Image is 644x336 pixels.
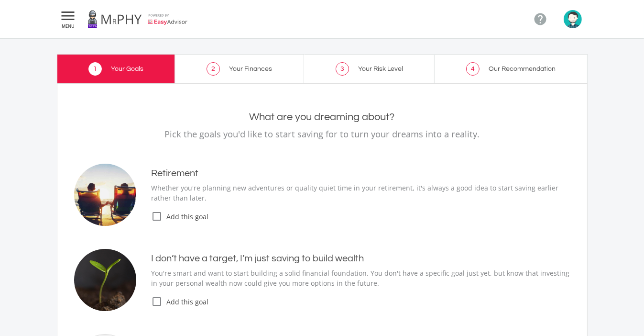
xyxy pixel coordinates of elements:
span: 1 [88,62,102,76]
span: 4 [466,62,480,76]
span: 2 [207,62,220,76]
button:  MENU [57,10,80,29]
p: Whether you're planning new adventures or quality quiet time in your retirement, it's always a go... [152,183,570,203]
p: You're smart and want to start building a solid financial foundation. You don't have a specific g... [152,268,570,288]
a: 1 Your Goals [57,54,175,83]
p: Pick the goals you'd like to start saving for to turn your dreams into a reality. [74,127,570,141]
i:  [60,10,77,22]
a:  [530,8,552,30]
i:  [534,12,548,26]
a: 3 Your Risk Level [304,54,435,83]
span: Your Finances [229,66,272,72]
img: avatar.png [564,10,582,28]
span: Our Recommendation [489,66,556,72]
a: 2 Your Finances [175,54,304,83]
span: Your Goals [111,66,143,72]
h4: Retirement [152,168,570,179]
span: Your Risk Level [358,66,403,72]
span: Add this goal [163,212,570,222]
span: 3 [336,62,349,76]
a: 4 Our Recommendation [435,54,588,83]
i: check_box_outline_blank [152,296,163,307]
h2: What are you dreaming about? [74,111,570,123]
i: check_box_outline_blank [152,211,163,222]
h4: I don’t have a target, I’m just saving to build wealth [152,253,570,264]
span: Add this goal [163,297,570,307]
span: MENU [60,24,77,28]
